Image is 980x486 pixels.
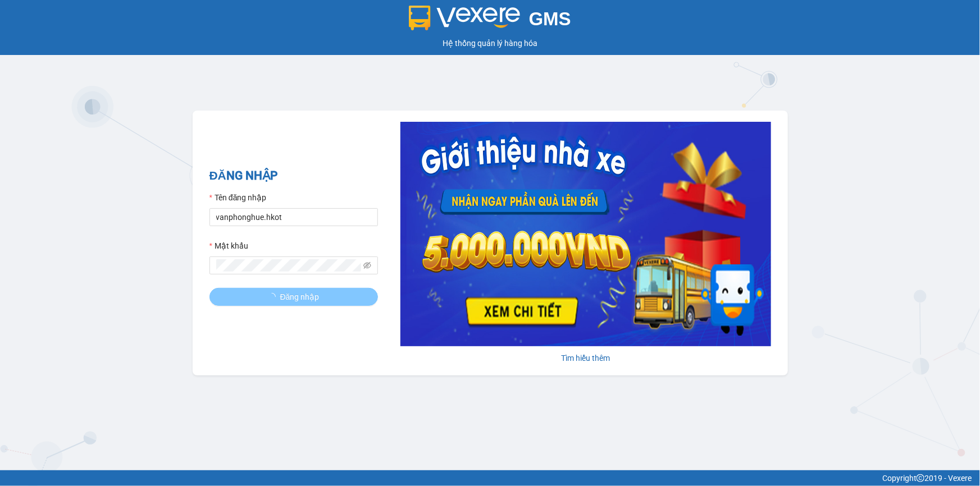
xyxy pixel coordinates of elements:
[268,293,280,301] span: loading
[280,291,320,303] span: Đăng nhập
[209,167,378,185] h2: ĐĂNG NHẬP
[409,6,520,30] img: logo 2
[209,208,378,226] input: Tên đăng nhập
[209,191,267,204] label: Tên đăng nhập
[3,37,977,49] div: Hệ thống quản lý hàng hóa
[216,259,361,272] input: Mật khẩu
[8,472,972,484] div: Copyright 2019 - Vexere
[529,8,571,29] span: GMS
[209,240,248,252] label: Mật khẩu
[209,288,378,306] button: Đăng nhập
[400,122,771,346] img: banner-0
[400,352,771,364] div: Tìm hiểu thêm
[409,17,571,26] a: GMS
[917,474,924,482] span: copyright
[363,262,371,269] span: eye-invisible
